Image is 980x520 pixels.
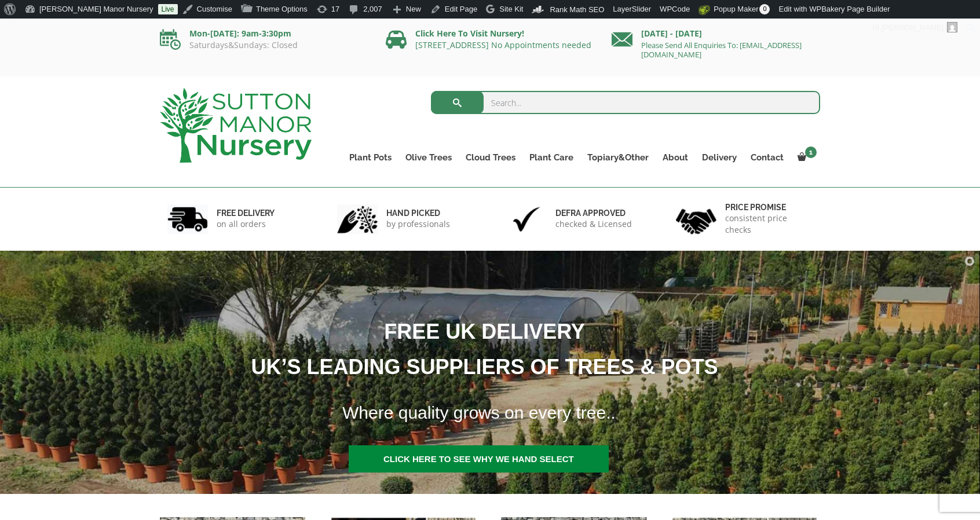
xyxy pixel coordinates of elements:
[805,147,817,158] span: 1
[160,27,368,41] p: Mon-[DATE]: 9am-3:30pm
[725,202,813,213] h6: Price promise
[725,213,813,236] p: consistent price checks
[791,149,820,166] a: 1
[398,149,459,166] a: Olive Trees
[676,202,716,237] img: 4.jpg
[328,396,897,430] h1: Where quality grows on every tree..
[744,149,791,166] a: Contact
[415,28,524,39] a: Click Here To Visit Nursery!
[522,149,580,166] a: Plant Care
[58,314,896,384] h1: FREE UK DELIVERY UK’S LEADING SUPPLIERS OF TREES & POTS
[555,208,632,218] h6: Defra approved
[695,149,744,166] a: Delivery
[656,149,695,166] a: About
[550,5,604,14] span: Rank Math SEO
[167,204,208,234] img: 1.jpg
[217,218,275,230] p: on all orders
[555,218,632,230] p: checked & Licensed
[160,41,368,50] p: Saturdays&Sundays: Closed
[499,5,523,13] span: Site Kit
[580,149,656,166] a: Topiary&Other
[386,208,450,218] h6: hand picked
[431,91,821,114] input: Search...
[641,40,802,60] a: Please Send All Enquiries To: [EMAIL_ADDRESS][DOMAIN_NAME]
[337,204,378,234] img: 2.jpg
[882,23,944,32] span: [PERSON_NAME]
[459,149,522,166] a: Cloud Trees
[759,4,770,14] span: 0
[868,19,962,37] a: Hi,
[217,208,275,218] h6: FREE DELIVERY
[506,204,547,234] img: 3.jpg
[160,88,312,163] img: logo
[158,4,178,14] a: Live
[415,39,591,50] a: [STREET_ADDRESS] No Appointments needed
[342,149,398,166] a: Plant Pots
[386,218,450,230] p: by professionals
[612,27,820,41] p: [DATE] - [DATE]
